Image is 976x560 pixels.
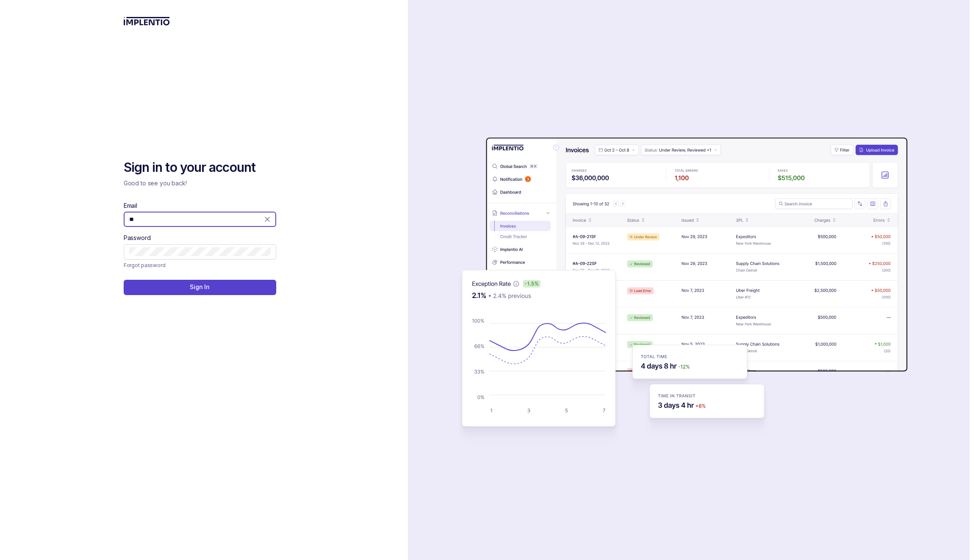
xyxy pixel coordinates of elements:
[124,280,276,295] button: Sign In
[432,111,911,450] img: signin-background.svg
[124,261,166,270] a: Link Forgot password
[190,283,210,291] p: Sign In
[124,201,137,210] label: Email
[124,179,276,188] p: Good to see you back!
[124,159,276,176] h2: Sign in to your account
[124,261,166,270] p: Forgot password
[124,234,151,242] label: Password
[124,17,170,25] img: logo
